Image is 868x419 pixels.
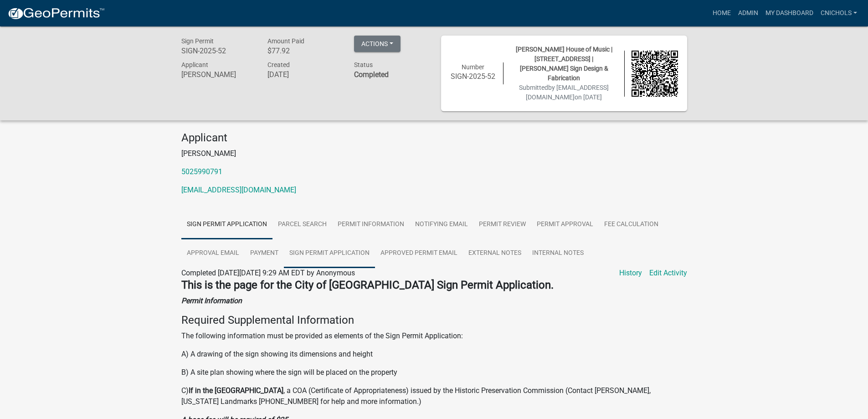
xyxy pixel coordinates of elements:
[181,385,687,407] p: C) , a COA (Certificate of Appropriateness) issued by the Historic Preservation Commission (Conta...
[354,36,401,52] button: Actions
[181,314,687,327] h4: Required Supplemental Information
[332,210,410,239] a: Permit Information
[531,210,599,239] a: Permit Approval
[762,5,817,22] a: My Dashboard
[181,296,242,305] strong: Permit Information
[284,239,375,268] a: Sign Permit Application
[516,46,612,82] span: [PERSON_NAME] House of Music | [STREET_ADDRESS] | [PERSON_NAME] Sign Design & Fabrication
[189,386,283,395] strong: If in the [GEOGRAPHIC_DATA]
[181,367,687,378] p: B) A site plan showing where the sign will be placed on the property
[354,61,373,68] span: Status
[709,5,734,22] a: Home
[181,279,554,291] strong: This is the page for the City of [GEOGRAPHIC_DATA] Sign Permit Application.
[619,268,642,279] a: History
[462,63,484,71] span: Number
[599,210,664,239] a: Fee Calculation
[632,51,678,97] img: QR code
[267,37,304,45] span: Amount Paid
[181,61,208,68] span: Applicant
[450,72,497,81] h6: SIGN-2025-52
[410,210,473,239] a: Notifying Email
[817,5,861,22] a: cnichols
[181,148,687,159] p: [PERSON_NAME]
[181,37,214,45] span: Sign Permit
[181,349,687,360] p: A) A drawing of the sign showing its dimensions and height
[267,61,290,68] span: Created
[473,210,531,239] a: Permit Review
[181,269,355,277] span: Completed [DATE][DATE] 9:29 AM EDT by Anonymous
[272,210,332,239] a: Parcel search
[519,84,609,101] span: Submitted on [DATE]
[463,239,527,268] a: External Notes
[181,331,687,341] p: The following information must be provided as elements of the Sign Permit Application:
[181,210,272,239] a: Sign Permit Application
[354,70,389,79] strong: Completed
[181,131,687,145] h4: Applicant
[649,268,687,279] a: Edit Activity
[181,239,245,268] a: Approval Email
[527,239,589,268] a: Internal Notes
[181,167,222,176] a: 5025990791
[267,47,340,55] h6: $77.92
[245,239,284,268] a: Payment
[181,47,254,55] h6: SIGN-2025-52
[734,5,762,22] a: Admin
[181,70,254,79] h6: [PERSON_NAME]
[267,70,340,79] h6: [DATE]
[181,186,296,194] a: [EMAIL_ADDRESS][DOMAIN_NAME]
[375,239,463,268] a: Approved Permit Email
[526,84,609,101] span: by [EMAIL_ADDRESS][DOMAIN_NAME]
